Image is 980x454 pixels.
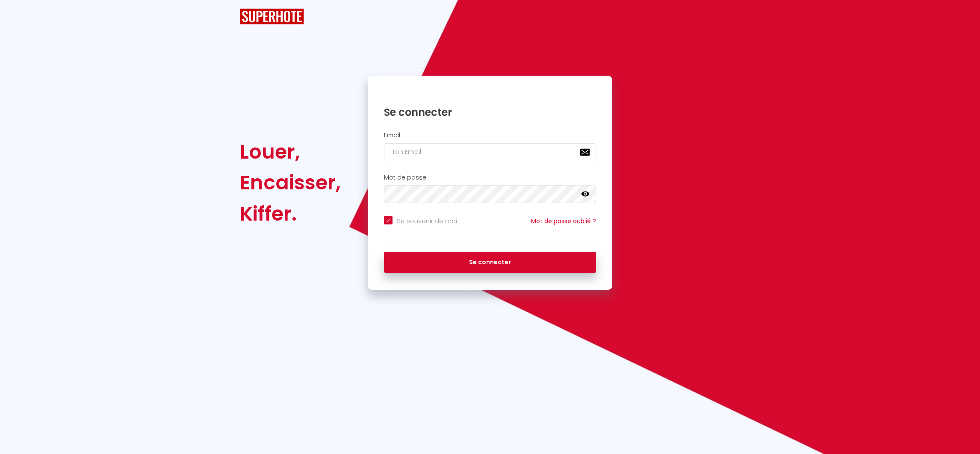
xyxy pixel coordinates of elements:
[240,9,304,24] img: SuperHote logo
[384,106,596,119] h1: Se connecter
[240,167,341,198] div: Encaisser,
[531,217,596,225] a: Mot de passe oublié ?
[240,136,341,167] div: Louer,
[240,198,341,229] div: Kiffer.
[384,252,596,273] button: Se connecter
[384,132,596,139] h2: Email
[384,174,596,181] h2: Mot de passe
[384,143,596,161] input: Ton Email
